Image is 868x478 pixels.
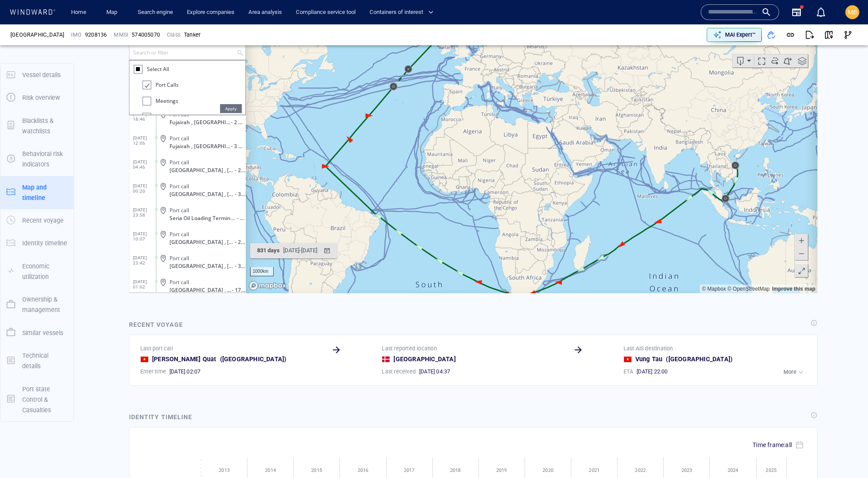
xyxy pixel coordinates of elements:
div: [GEOGRAPHIC_DATA] , [GEOGRAPHIC_DATA] [41,168,106,174]
span: all [785,441,792,448]
span: Alerts [27,90,41,98]
div: Port Qasim , Pakistan- 2 days [41,144,117,150]
div: [GEOGRAPHIC_DATA] [392,352,457,366]
a: Map [103,5,124,20]
div: Port Calls [14,58,50,66]
div: [GEOGRAPHIC_DATA] , [GEOGRAPHIC_DATA] [41,216,106,222]
a: Port state Control & Casualties [0,395,74,403]
span: ( [220,356,222,363]
div: Seria Oil Loading Terminal , Brunei- a day [41,192,117,198]
span: 9208136 [85,31,107,39]
p: Ownership & management [22,294,68,315]
div: [DATE] - [DATE] [153,221,190,234]
dl: [DATE] 04:45Port call[GEOGRAPHIC_DATA] , [GEOGRAPHIC_DATA]- 2 days [4,130,117,154]
span: 831 days [128,224,151,231]
span: [DATE] 02:07 [170,368,200,376]
a: Explore companies [183,5,238,20]
button: MB [844,3,861,21]
p: Map and timeline [22,182,68,203]
div: 2023 [664,468,709,473]
div: Compliance Activities [96,9,103,22]
div: [GEOGRAPHIC_DATA] , [GEOGRAPHIC_DATA] [41,144,106,150]
span: Fujairah , [GEOGRAPHIC_DATA] [41,96,102,102]
p: Last reported location [382,345,437,353]
span: - 2 days [106,144,117,150]
button: Recent voyage [0,209,74,232]
span: Port call [41,112,60,119]
div: (66) [49,9,58,22]
p: MAI Expert™ [725,31,756,39]
span: Containers of interest [370,7,434,17]
div: Select All [5,42,40,51]
span: - 17 hours [103,264,117,270]
dl: [DATE] 01:02Port call[GEOGRAPHIC_DATA] , [GEOGRAPHIC_DATA]- 17 hours [4,250,117,274]
span: Port call [41,160,60,166]
span: [DATE] 00:20 [4,160,27,170]
dl: [DATE] 18:46Port callFujairah , [GEOGRAPHIC_DATA]- 2 days [4,82,117,106]
a: OpenStreetMap [598,263,641,269]
a: Mapbox logo [119,258,158,268]
p: Behavioral risk indicators [22,149,68,170]
div: 2013 [201,468,247,473]
button: Get link [781,25,800,44]
div: 2014 [248,468,293,473]
span: - a day [108,192,117,198]
div: Multiple Activities [4,9,47,22]
span: Port Calls [27,58,50,66]
span: Seria Oil Loading Terminal , [GEOGRAPHIC_DATA] [41,192,108,198]
div: 2024 [710,468,756,473]
div: Pulau Sebarok , Singapore- 3 days [41,168,117,174]
span: - 2 days [102,96,117,102]
div: Fairly Baram field , Brunei- 2 days [41,216,117,222]
a: Vessel details [0,70,74,78]
span: ) [284,356,286,363]
a: Economic utilization [0,267,74,275]
span: Select All [18,42,40,50]
button: Blacklists & watchlists [0,109,74,143]
div: Viet Nam [140,356,149,363]
button: Search engine [134,5,176,20]
p: Risk overview [22,92,60,103]
a: Ownership & management [0,300,74,308]
iframe: Chat [831,439,861,471]
span: VIGO [10,31,64,39]
span: Time frame: [753,441,792,448]
span: Port call [41,184,60,190]
p: Class [167,31,180,39]
button: Risk overview [0,86,74,109]
dl: [DATE] 10:07Port call[GEOGRAPHIC_DATA] , [GEOGRAPHIC_DATA]- 2 days [4,202,117,226]
a: Vung Tau [635,354,663,364]
dl: [DATE] 23:42Port call[GEOGRAPHIC_DATA] , [GEOGRAPHIC_DATA]- 3 days [4,226,117,250]
button: Export vessel information [604,31,625,44]
p: Similar vessels [22,328,63,338]
a: Recent voyage [0,216,74,224]
a: Behavioral risk indicators [0,155,74,163]
a: Mapbox [573,263,597,269]
span: - 3 days [102,120,117,126]
span: - 2 days [106,216,117,222]
a: Compliance service tool [292,5,359,20]
span: [DATE] 23:42 [4,232,27,242]
button: 831 days[DATE]-[DATE] [121,220,208,235]
p: Economic utilization [22,261,68,282]
span: Port call [41,136,60,142]
button: Add to vessel list [762,25,781,44]
div: Focus on vessel path [625,31,638,44]
p: Enter time [140,368,166,376]
span: Apply [91,81,113,90]
button: Containers of interest [366,5,441,20]
p: Technical details [22,350,68,372]
a: Risk overview [0,93,74,102]
p: Port state Control & Casualties [22,384,68,416]
p: MMSI [114,31,128,39]
a: Similar vessels [0,328,74,336]
div: Recent voyage [129,319,183,330]
dl: [DATE] 12:05Port callFujairah , [GEOGRAPHIC_DATA]- 3 days [4,106,117,130]
div: [GEOGRAPHIC_DATA] , [GEOGRAPHIC_DATA] [41,264,103,270]
div: 2019 [479,468,525,473]
div: 1000km [121,244,145,253]
span: MB [848,9,857,16]
span: [DATE] 04:45 [4,136,27,146]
